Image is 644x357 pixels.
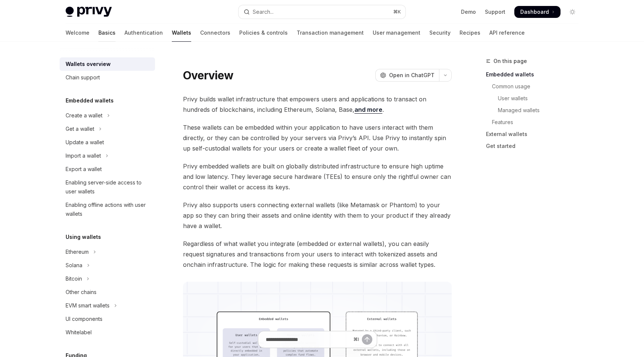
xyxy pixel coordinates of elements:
[486,140,584,152] a: Get started
[514,6,561,18] a: Dashboard
[60,198,155,221] a: Enabling offline actions with user wallets
[253,7,274,16] div: Search...
[60,272,155,285] button: Toggle Bitcoin section
[60,136,155,149] a: Update a wallet
[60,299,155,312] button: Toggle EVM smart wallets section
[486,116,584,128] a: Features
[183,94,452,115] span: Privy builds wallet infrastructure that empowers users and applications to transact on hundreds o...
[362,334,372,345] button: Send message
[493,57,527,66] span: On this page
[66,24,89,42] a: Welcome
[66,124,94,133] div: Get a wallet
[66,274,82,283] div: Bitcoin
[66,200,151,218] div: Enabling offline actions with user wallets
[98,24,116,42] a: Basics
[183,122,452,154] span: These wallets can be embedded within your application to have users interact with them directly, ...
[297,24,364,42] a: Transaction management
[60,162,155,176] a: Export a wallet
[183,200,452,231] span: Privy also supports users connecting external wallets (like Metamask or Phantom) to your app so t...
[183,69,233,82] h1: Overview
[486,80,584,92] a: Common usage
[172,24,191,42] a: Wallets
[60,122,155,136] button: Toggle Get a wallet section
[66,73,100,82] div: Chain support
[60,149,155,162] button: Toggle Import a wallet section
[354,106,382,114] a: and more
[373,24,420,42] a: User management
[486,104,584,116] a: Managed wallets
[200,24,230,42] a: Connectors
[183,238,452,270] span: Regardless of what wallet you integrate (embedded or external wallets), you can easily request si...
[66,247,89,256] div: Ethereum
[66,233,101,241] h5: Using wallets
[486,69,584,80] a: Embedded wallets
[66,111,102,120] div: Create a wallet
[489,24,525,42] a: API reference
[66,301,110,310] div: EVM smart wallets
[520,8,549,16] span: Dashboard
[66,165,102,174] div: Export a wallet
[375,69,439,82] button: Open in ChatGPT
[60,259,155,272] button: Toggle Solana section
[239,24,288,42] a: Policies & controls
[239,5,405,19] button: Open search
[393,9,401,15] span: ⌘ K
[60,285,155,299] a: Other chains
[60,176,155,198] a: Enabling server-side access to user wallets
[566,6,578,18] button: Toggle dark mode
[66,7,112,17] img: light logo
[485,8,505,16] a: Support
[60,57,155,71] a: Wallets overview
[66,151,101,160] div: Import a wallet
[60,245,155,259] button: Toggle Ethereum section
[66,261,82,270] div: Solana
[66,60,111,69] div: Wallets overview
[461,8,476,16] a: Demo
[486,92,584,104] a: User wallets
[60,312,155,326] a: UI components
[60,71,155,84] a: Chain support
[66,138,104,147] div: Update a wallet
[60,326,155,339] a: Whitelabel
[66,178,151,196] div: Enabling server-side access to user wallets
[124,24,163,42] a: Authentication
[60,109,155,122] button: Toggle Create a wallet section
[389,72,435,79] span: Open in ChatGPT
[460,24,480,42] a: Recipes
[66,315,102,323] div: UI components
[66,328,92,337] div: Whitelabel
[486,128,584,140] a: External wallets
[183,161,452,192] span: Privy embedded wallets are built on globally distributed infrastructure to ensure high uptime and...
[429,24,451,42] a: Security
[66,288,97,297] div: Other chains
[66,96,114,105] h5: Embedded wallets
[266,331,350,348] input: Ask a question...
